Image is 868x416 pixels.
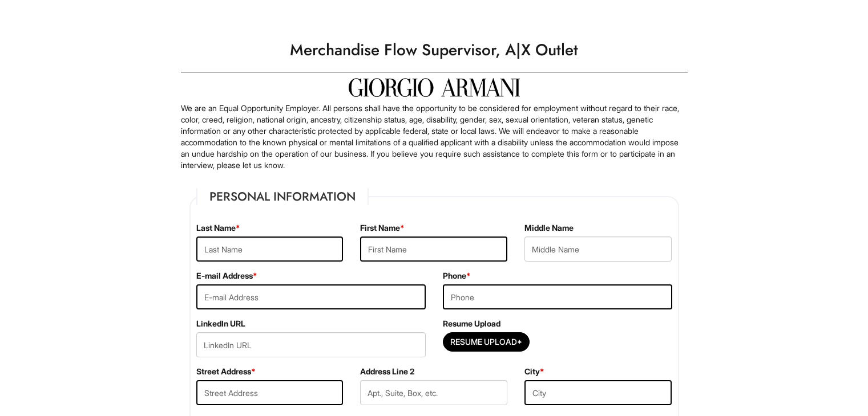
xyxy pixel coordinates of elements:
p: We are an Equal Opportunity Employer. All persons shall have the opportunity to be considered for... [181,103,688,171]
input: Street Address [196,380,344,405]
label: First Name [360,222,405,234]
label: LinkedIn URL [196,318,245,329]
button: Resume Upload*Resume Upload* [443,332,530,352]
input: Phone [443,284,672,309]
input: Apt., Suite, Box, etc. [360,380,507,405]
label: Address Line 2 [360,366,414,377]
label: Last Name [196,222,240,234]
img: Giorgio Armani [349,78,520,97]
label: E-mail Address [196,270,257,282]
label: City [524,366,544,377]
input: Middle Name [524,236,672,262]
input: E-mail Address [196,284,426,309]
label: Middle Name [524,222,574,234]
input: First Name [360,236,507,262]
h1: Merchandise Flow Supervisor, A|X Outlet [175,34,693,66]
input: Last Name [196,236,344,262]
input: LinkedIn URL [196,332,426,357]
label: Resume Upload [443,318,500,329]
legend: Personal Information [196,188,369,205]
label: Street Address [196,366,256,377]
input: City [524,380,672,405]
label: Phone [443,270,471,282]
